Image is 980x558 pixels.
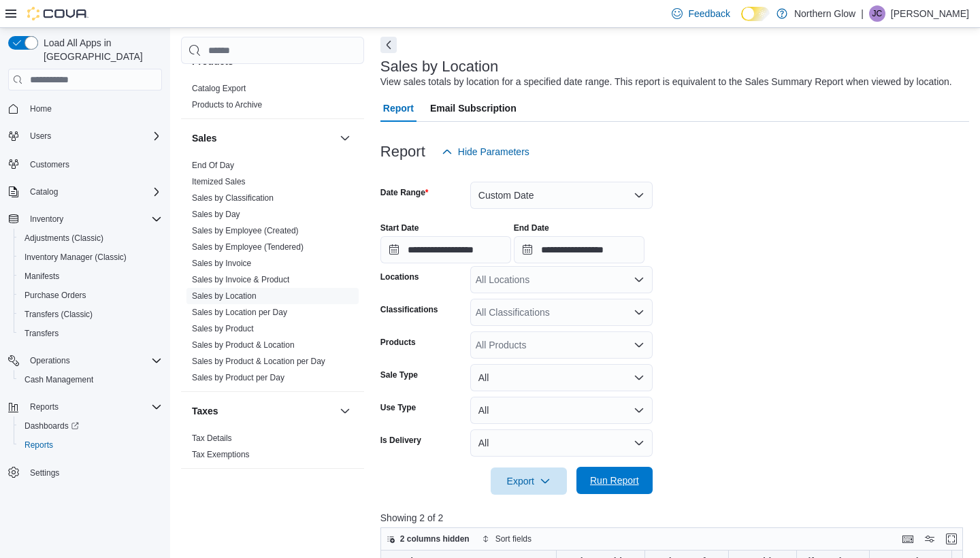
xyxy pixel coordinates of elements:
[381,531,475,547] button: 2 columns hidden
[380,37,397,53] button: Next
[380,223,419,233] label: Start Date
[192,242,304,252] a: Sales by Employee (Tendered)
[741,7,770,21] input: Dark Mode
[19,325,162,342] span: Transfers
[470,397,653,424] button: All
[380,435,421,446] label: Is Delivery
[192,308,287,317] a: Sales by Location per Day
[192,100,262,110] a: Products to Archive
[192,226,299,235] a: Sales by Employee (Created)
[192,84,246,93] a: Catalog Export
[14,229,167,248] button: Adjustments (Classic)
[24,290,86,301] span: Purchase Orders
[499,467,559,495] span: Export
[14,370,167,389] button: Cash Management
[495,534,532,544] span: Sort fields
[430,95,517,122] span: Email Subscription
[634,340,644,350] button: Open list of options
[400,534,470,544] span: 2 columns hidden
[24,421,79,431] span: Dashboards
[24,101,57,117] a: Home
[380,337,416,348] label: Products
[380,370,418,380] label: Sale Type
[192,404,334,418] button: Taxes
[192,131,334,145] button: Sales
[192,193,274,203] a: Sales by Classification
[861,5,864,22] p: |
[872,5,883,22] span: JC
[38,36,162,63] span: Load All Apps in [GEOGRAPHIC_DATA]
[181,430,364,468] div: Taxes
[24,100,162,117] span: Home
[30,159,69,170] span: Customers
[380,75,952,89] div: View sales totals by location for a specified date range. This report is equivalent to the Sales ...
[24,211,162,227] span: Inventory
[491,467,567,495] button: Export
[380,511,969,525] p: Showing 2 of 2
[192,373,284,382] a: Sales by Product per Day
[24,374,93,385] span: Cash Management
[30,186,58,197] span: Catalog
[24,328,59,339] span: Transfers
[688,7,730,20] span: Feedback
[30,214,63,225] span: Inventory
[470,182,653,209] button: Custom Date
[514,236,644,263] input: Press the down key to open a popover containing a calendar.
[741,21,742,22] span: Dark Mode
[19,287,162,303] span: Purchase Orders
[19,268,162,284] span: Manifests
[192,177,246,186] a: Itemized Sales
[380,236,511,263] input: Press the down key to open a popover containing a calendar.
[380,272,419,282] label: Locations
[24,465,65,481] a: Settings
[19,230,162,246] span: Adjustments (Classic)
[337,130,353,146] button: Sales
[794,5,855,22] p: Northern Glow
[14,416,167,436] a: Dashboards
[181,80,364,118] div: Products
[19,287,92,303] a: Purchase Orders
[383,95,414,122] span: Report
[19,418,162,434] span: Dashboards
[380,59,499,75] h3: Sales by Location
[3,397,167,416] button: Reports
[3,127,167,146] button: Users
[476,531,537,547] button: Sort fields
[19,418,84,434] a: Dashboards
[458,145,529,159] span: Hide Parameters
[19,372,99,388] a: Cash Management
[24,352,162,369] span: Operations
[24,352,76,369] button: Operations
[8,93,162,518] nav: Complex example
[3,463,167,482] button: Settings
[14,305,167,324] button: Transfers (Classic)
[14,436,167,455] button: Reports
[19,437,59,453] a: Reports
[19,325,64,342] a: Transfers
[590,474,639,487] span: Run Report
[19,249,162,265] span: Inventory Manager (Classic)
[634,307,644,318] button: Open list of options
[337,403,353,419] button: Taxes
[192,450,250,459] a: Tax Exemptions
[634,274,644,285] button: Open list of options
[192,340,295,350] a: Sales by Product & Location
[19,249,132,265] a: Inventory Manager (Classic)
[192,210,240,219] a: Sales by Day
[470,429,653,457] button: All
[3,154,167,174] button: Customers
[3,99,167,118] button: Home
[900,531,916,547] button: Keyboard shortcuts
[24,184,162,200] span: Catalog
[19,372,162,388] span: Cash Management
[3,351,167,370] button: Operations
[380,304,438,315] label: Classifications
[14,324,167,343] button: Transfers
[3,182,167,201] button: Catalog
[380,144,425,160] h3: Report
[24,155,162,172] span: Customers
[14,267,167,286] button: Manifests
[436,138,535,165] button: Hide Parameters
[30,401,59,412] span: Reports
[181,157,364,391] div: Sales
